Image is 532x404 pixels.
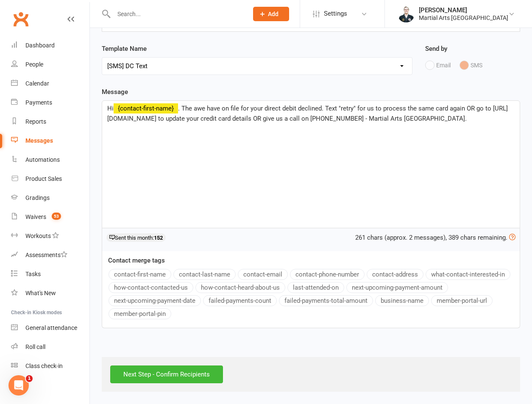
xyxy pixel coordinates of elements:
[8,375,29,396] iframe: Intercom live chat
[25,175,62,182] div: Product Sales
[431,295,493,306] button: member-portal-url
[253,7,289,21] button: Add
[238,269,288,280] button: contact-email
[110,365,223,383] input: Next Step - Confirm Recipients
[375,295,429,306] button: business-name
[25,118,46,125] div: Reports
[11,357,89,376] a: Class kiosk mode
[25,324,77,331] div: General attendance
[107,105,114,112] span: Hi
[268,11,279,17] span: Add
[11,55,89,74] a: People
[25,343,45,350] div: Roll call
[25,42,55,49] div: Dashboard
[11,93,89,112] a: Payments
[11,338,89,357] a: Roll call
[11,246,89,265] a: Assessments
[398,6,415,22] img: thumb_image1644660699.png
[102,44,147,54] label: Template Name
[25,362,63,369] div: Class check-in
[108,255,165,266] label: Contact merge tags
[290,269,365,280] button: contact-phone-number
[173,269,236,280] button: contact-last-name
[25,252,67,258] div: Assessments
[25,194,50,201] div: Gradings
[425,44,447,54] label: Send by
[111,8,242,20] input: Search...
[25,99,52,106] div: Payments
[324,4,347,23] span: Settings
[11,169,89,188] a: Product Sales
[26,375,33,382] span: 1
[109,295,201,306] button: next-upcoming-payment-date
[11,318,89,338] a: General attendance kiosk mode
[25,80,49,87] div: Calendar
[355,232,515,243] div: 261 chars (approx. 2 messages), 389 chars remaining.
[107,105,508,122] span: . The awe have on file for your direct debit declined. Text "retry" for us to process the same ca...
[25,232,51,239] div: Workouts
[25,290,56,296] div: What's New
[25,213,46,220] div: Waivers
[203,295,277,306] button: failed-payments-count
[109,269,171,280] button: contact-first-name
[25,61,43,68] div: People
[11,188,89,208] a: Gradings
[11,36,89,55] a: Dashboard
[109,308,171,319] button: member-portal-pin
[195,282,285,293] button: how-contact-heard-about-us
[11,284,89,303] a: What's New
[154,235,163,241] strong: 152
[11,74,89,93] a: Calendar
[367,269,423,280] button: contact-address
[419,6,508,14] div: [PERSON_NAME]
[11,150,89,169] a: Automations
[11,265,89,284] a: Tasks
[52,213,61,220] span: 53
[426,269,510,280] button: what-contact-interested-in
[287,282,344,293] button: last-attended-on
[11,131,89,150] a: Messages
[102,87,128,97] label: Message
[10,8,31,30] a: Clubworx
[11,227,89,246] a: Workouts
[419,14,508,22] div: Martial Arts [GEOGRAPHIC_DATA]
[11,112,89,131] a: Reports
[25,271,41,277] div: Tasks
[11,208,89,227] a: Waivers 53
[106,233,166,242] div: Sent this month:
[109,282,193,293] button: how-contact-contacted-us
[25,156,60,163] div: Automations
[279,295,373,306] button: failed-payments-total-amount
[346,282,448,293] button: next-upcoming-payment-amount
[25,137,53,144] div: Messages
